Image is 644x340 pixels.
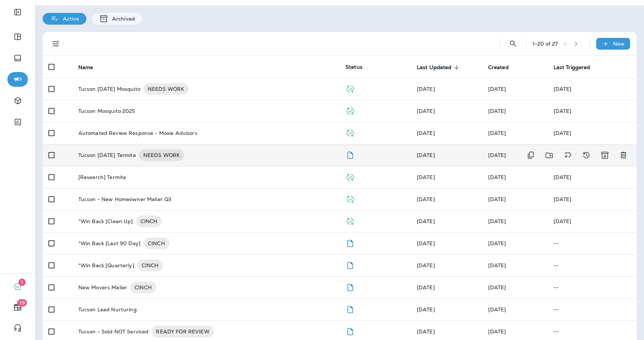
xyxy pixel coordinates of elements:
[506,36,520,51] button: Search Journeys
[346,107,355,114] span: Published
[78,260,134,271] p: *Win Back [Quarterly]
[417,262,435,269] span: Jason Munk
[18,279,26,286] span: 1
[139,149,184,161] div: NEEDS WORK
[346,283,355,290] span: Draft
[78,64,93,71] span: Name
[130,282,156,293] div: CINCH
[542,148,557,163] button: Move to folder
[346,305,355,312] span: Draft
[417,130,435,136] span: Priscilla Valverde
[488,64,509,71] span: Created
[346,85,355,92] span: Published
[346,217,355,224] span: Published
[151,326,214,337] div: READY FOR REVIEW
[137,260,163,271] div: CINCH
[554,64,590,71] span: Last Triggered
[554,329,631,334] p: --
[49,36,63,51] button: Filters
[137,262,163,269] span: CINCH
[554,284,631,290] p: --
[554,262,631,268] p: --
[417,108,435,114] span: Jason Munk
[136,218,162,225] span: CINCH
[488,218,506,225] span: Shannon Davis
[554,64,600,71] span: Last Triggered
[488,262,506,269] span: Jason Munk
[488,64,518,71] span: Created
[488,86,506,92] span: Jason Munk
[151,328,214,335] span: READY FOR REVIEW
[488,130,506,136] span: J-P Scoville
[108,16,135,22] p: Archived
[417,240,435,247] span: Jason Munk
[548,122,637,144] td: [DATE]
[78,282,127,293] p: New Movers Mailer
[78,149,136,161] p: Tucson [DATE] Termite
[17,299,27,307] span: 19
[533,41,558,47] div: 1 - 20 of 27
[78,130,197,136] p: Automated Review Response - Moxie Advisors
[548,78,637,100] td: [DATE]
[417,174,435,180] span: Jason Munk
[523,148,538,163] button: Duplicate
[346,239,355,246] span: Draft
[488,328,506,335] span: Jason Munk
[417,196,435,203] span: Jason Munk
[130,284,156,291] span: CINCH
[417,64,461,71] span: Last Updated
[548,188,637,210] td: [DATE]
[78,237,140,249] p: *Win Back [Last 90 Day]
[417,306,435,313] span: Jason Munk
[548,210,637,232] td: [DATE]
[417,284,435,291] span: Jason Munk
[143,85,189,93] span: NEEDS WORK
[488,174,506,180] span: Jason Munk
[548,100,637,122] td: [DATE]
[136,215,162,227] div: CINCH
[417,64,452,71] span: Last Updated
[548,166,637,188] td: [DATE]
[7,300,28,315] button: 19
[143,237,169,249] div: CINCH
[579,148,594,163] button: View Changelog
[7,5,28,19] button: Expand Sidebar
[488,196,506,203] span: Jason Munk
[346,328,355,334] span: Draft
[554,307,631,312] p: --
[78,326,149,337] p: Tucson - Sold NOT Serviced
[143,240,169,247] span: CINCH
[488,152,506,158] span: Jason Munk
[488,306,506,313] span: Jason Munk
[613,41,625,47] p: New
[417,218,435,225] span: Shannon Davis
[554,240,631,246] p: --
[78,64,103,71] span: Name
[561,148,575,163] button: Add tags
[78,83,140,95] p: Tucson [DATE] Mosquito
[616,148,631,163] button: Delete
[346,261,355,268] span: Draft
[78,307,137,312] p: Tucson Lead Nurturing
[417,328,435,335] span: Jason Munk
[78,174,126,180] p: [Research] Termite
[59,16,79,22] p: Active
[139,151,184,159] span: NEEDS WORK
[78,108,135,114] p: Tucson Mosquito 2025
[346,129,355,136] span: Published
[143,83,189,95] div: NEEDS WORK
[346,151,355,158] span: Draft
[488,240,506,247] span: Jason Munk
[417,86,435,92] span: Shannon Davis
[488,108,506,114] span: Jason Munk
[346,195,355,202] span: Published
[78,215,133,227] p: *Win Back [Clean Up]
[488,284,506,291] span: Jason Munk
[597,148,612,163] button: Archive
[346,64,362,70] span: Status
[417,152,435,158] span: Jason Munk
[7,279,28,294] button: 1
[346,173,355,180] span: Published
[78,196,171,202] p: Tucson - New Homeowner Mailer Q3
